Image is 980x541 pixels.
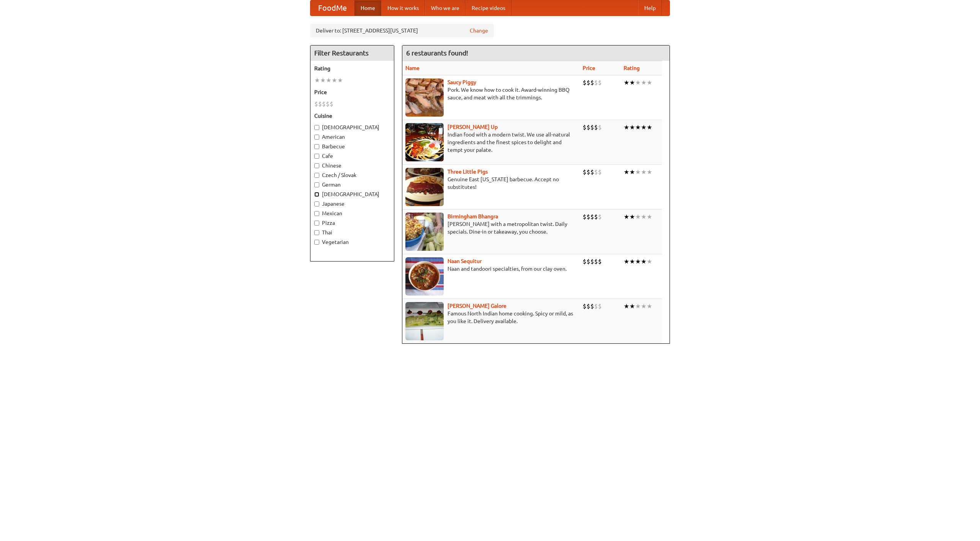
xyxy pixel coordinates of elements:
[629,213,635,221] li: ★
[624,257,629,266] li: ★
[448,79,476,85] a: Saucy Piggy
[583,213,586,221] li: $
[314,152,390,160] label: Cafe
[598,213,602,221] li: $
[583,123,586,132] li: $
[405,123,444,161] img: curryup.jpg
[586,257,590,266] li: $
[314,154,319,159] input: Cafe
[314,190,390,198] label: [DEMOGRAPHIC_DATA]
[310,24,494,37] div: Deliver to: [STREET_ADDRESS][US_STATE]
[583,302,586,310] li: $
[314,181,390,188] label: German
[314,144,319,149] input: Barbecue
[624,65,640,71] a: Rating
[314,171,390,179] label: Czech / Slovak
[448,213,498,219] a: Birmingham Bhangra
[641,257,647,266] li: ★
[586,302,590,310] li: $
[314,192,319,197] input: [DEMOGRAPHIC_DATA]
[314,133,390,141] label: American
[641,123,647,132] li: ★
[381,0,425,16] a: How it works
[629,78,635,87] li: ★
[598,257,602,266] li: $
[638,0,662,16] a: Help
[314,112,390,120] h5: Cuisine
[314,162,390,169] label: Chinese
[647,302,652,310] li: ★
[586,213,590,221] li: $
[448,169,488,175] a: Three Little Pigs
[647,123,652,132] li: ★
[586,123,590,132] li: $
[629,302,635,310] li: ★
[320,76,326,84] li: ★
[405,302,444,340] img: currygalore.jpg
[590,78,594,87] li: $
[583,168,586,176] li: $
[314,65,390,72] h5: Rating
[405,213,444,251] img: bhangra.jpg
[354,0,381,16] a: Home
[448,258,482,264] b: Naan Sequitur
[448,303,506,309] a: [PERSON_NAME] Galore
[310,45,394,61] h4: Filter Restaurants
[332,76,337,84] li: ★
[624,213,629,221] li: ★
[326,100,330,108] li: $
[314,240,319,245] input: Vegetarian
[641,302,647,310] li: ★
[314,143,390,150] label: Barbecue
[629,257,635,266] li: ★
[314,229,390,236] label: Thai
[314,182,319,187] input: German
[594,213,598,221] li: $
[322,100,326,108] li: $
[314,173,319,178] input: Czech / Slovak
[314,100,318,108] li: $
[405,86,577,101] p: Pork. We know how to cook it. Award-winning BBQ sauce, and meat with all the trimmings.
[641,168,647,176] li: ★
[405,257,444,296] img: naansequitur.jpg
[590,302,594,310] li: $
[405,175,577,191] p: Genuine East [US_STATE] barbecue. Accept no substitutes!
[647,257,652,266] li: ★
[314,163,319,168] input: Chinese
[629,168,635,176] li: ★
[635,78,641,87] li: ★
[465,0,511,16] a: Recipe videos
[314,211,319,216] input: Mexican
[405,65,420,71] a: Name
[314,88,390,96] h5: Price
[594,257,598,266] li: $
[314,123,390,131] label: [DEMOGRAPHIC_DATA]
[624,168,629,176] li: ★
[330,100,333,108] li: $
[314,210,390,217] label: Mexican
[337,76,343,84] li: ★
[641,213,647,221] li: ★
[598,302,602,310] li: $
[598,168,602,176] li: $
[594,123,598,132] li: $
[586,78,590,87] li: $
[594,302,598,310] li: $
[405,168,444,206] img: littlepigs.jpg
[594,78,598,87] li: $
[590,257,594,266] li: $
[314,125,319,130] input: [DEMOGRAPHIC_DATA]
[318,100,322,108] li: $
[624,78,629,87] li: ★
[326,76,332,84] li: ★
[310,0,354,16] a: FoodMe
[598,78,602,87] li: $
[624,302,629,310] li: ★
[635,257,641,266] li: ★
[647,168,652,176] li: ★
[405,78,444,117] img: saucy.jpg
